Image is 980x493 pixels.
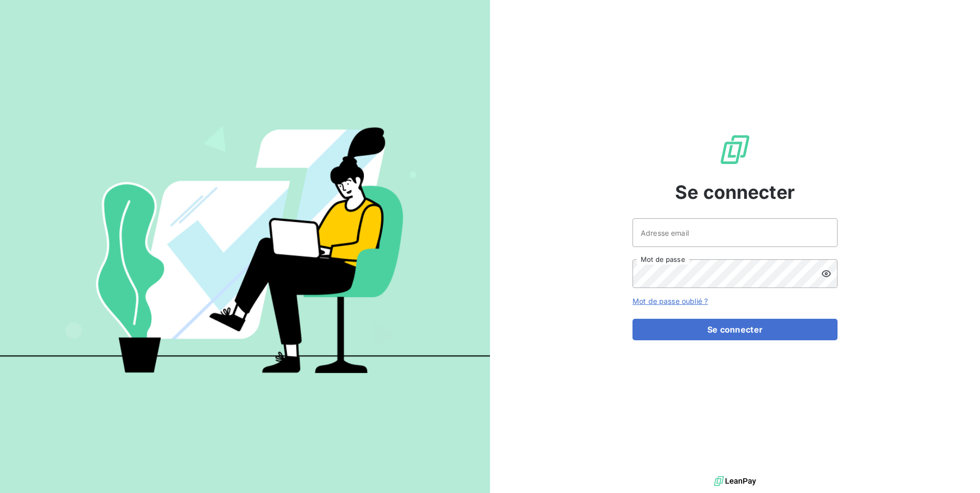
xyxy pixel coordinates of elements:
[719,133,751,166] img: Logo LeanPay
[714,474,756,489] img: logo
[675,178,795,206] span: Se connecter
[632,297,708,305] a: Mot de passe oublié ?
[632,218,838,247] input: placeholder
[632,319,838,340] button: Se connecter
